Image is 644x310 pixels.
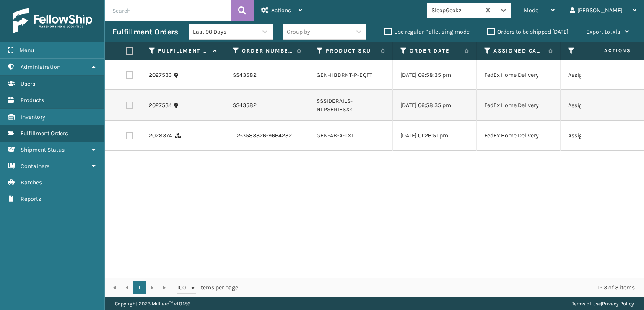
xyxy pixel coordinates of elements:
a: 2027533 [149,71,172,79]
label: Order Date [410,47,460,55]
span: Inventory [21,113,45,121]
a: 2028374 [149,131,172,140]
label: Fulfillment Order Id [158,47,209,55]
span: Batches [21,179,42,186]
span: items per page [177,281,238,294]
a: GEN-HBBRKT-P-EQFT [317,71,372,79]
span: Users [21,80,35,87]
a: Privacy Policy [602,301,634,307]
span: Actions [271,7,291,14]
td: FedEx Home Delivery [477,121,561,151]
label: Order Number [242,47,293,55]
h3: Fulfillment Orders [112,27,178,37]
span: Containers [21,163,49,170]
span: Actions [578,44,636,58]
span: Reports [21,195,41,202]
div: 1 - 3 of 3 items [250,284,635,292]
span: Fulfillment Orders [21,130,68,137]
a: 2027534 [149,101,172,110]
td: FedEx Home Delivery [477,90,561,121]
div: SleepGeekz [431,6,481,15]
p: Copyright 2023 Milliard™ v 1.0.186 [115,297,190,310]
div: Last 90 Days [193,27,258,36]
img: logo [13,8,92,34]
td: [DATE] 06:58:35 pm [393,60,477,90]
label: Product SKU [326,47,377,55]
span: 100 [177,284,190,292]
span: Export to .xls [586,28,620,35]
label: Orders to be shipped [DATE] [487,28,569,35]
a: 1 [133,281,146,294]
span: Products [21,97,44,104]
a: GEN-AB-A-TXL [317,132,354,139]
span: Shipment Status [21,146,65,153]
td: FedEx Home Delivery [477,60,561,90]
label: Assigned Carrier Service [493,47,544,55]
a: Terms of Use [572,301,601,307]
a: SSSIDERAILS-NLPSERIESX4 [317,97,353,113]
td: [DATE] 01:26:51 pm [393,121,477,151]
div: | [572,297,634,310]
td: SS43582 [225,90,309,121]
span: Menu [19,47,34,54]
td: [DATE] 06:58:35 pm [393,90,477,121]
td: SS43582 [225,60,309,90]
div: Group by [287,27,310,36]
span: Mode [524,7,538,14]
td: 112-3583326-9664232 [225,121,309,151]
label: Use regular Palletizing mode [384,28,470,35]
span: Administration [21,63,60,71]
